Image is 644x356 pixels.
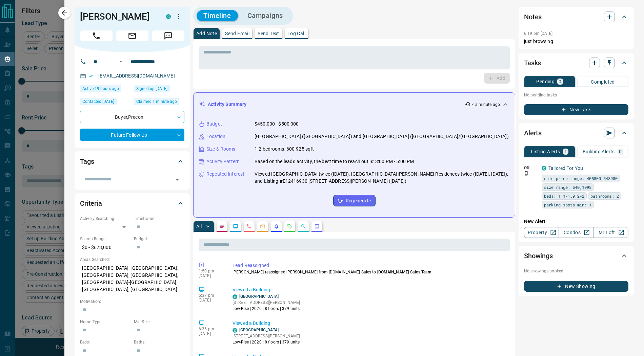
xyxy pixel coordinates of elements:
[134,216,184,222] p: Timeframe:
[152,30,184,41] span: Message
[166,14,171,19] div: condos.ca
[80,98,130,107] div: Tue Feb 28 2023
[80,11,156,22] h1: [PERSON_NAME]
[199,293,222,298] p: 6:37 pm
[241,10,290,21] button: Campaigns
[542,166,546,171] div: condos.ca
[80,195,184,212] div: Criteria
[314,224,320,229] svg: Agent Actions
[274,224,279,229] svg: Listing Alerts
[524,250,553,261] h2: Showings
[590,193,619,199] span: bathrooms: 2
[225,31,249,36] p: Send Email
[258,31,279,36] p: Send Text
[524,281,628,292] button: New Showing
[255,133,509,140] p: [GEOGRAPHIC_DATA] ([GEOGRAPHIC_DATA]) and [GEOGRAPHIC_DATA] ([GEOGRAPHIC_DATA]/[GEOGRAPHIC_DATA])
[117,58,125,66] button: Open
[233,320,507,327] p: Viewed a Building
[206,146,236,153] p: Size & Rooms
[544,184,591,191] span: size range: 540,1098
[524,227,559,238] a: Property
[524,171,529,176] svg: Push Notification Only
[255,158,414,165] p: Based on the lead's activity, the best time to reach out is: 3:00 PM - 5:00 PM
[80,216,130,222] p: Actively Searching:
[199,331,222,336] p: [DATE]
[134,85,184,94] div: Thu Jul 16 2020
[196,31,217,36] p: Add Note
[80,236,130,242] p: Search Range:
[233,294,237,299] div: condos.ca
[239,294,279,299] a: [GEOGRAPHIC_DATA]
[472,102,500,108] p: < a minute ago
[548,165,583,171] a: Tailored For You
[524,125,628,141] div: Alerts
[233,306,300,312] p: Low-Rise | 2020 | 8 floors | 379 units
[134,319,184,325] p: Min Size:
[197,10,238,21] button: Timeline
[196,224,202,229] p: All
[233,269,507,275] p: [PERSON_NAME] reassigned [PERSON_NAME] from [DOMAIN_NAME] Sales to
[80,85,130,94] div: Mon Oct 13 2025
[524,165,538,171] p: Off
[98,73,175,79] a: [EMAIL_ADDRESS][DOMAIN_NAME]
[255,120,299,128] p: $450,000 - $500,000
[89,74,94,79] svg: Email Verified
[134,339,184,345] p: Baths:
[134,98,184,107] div: Tue Oct 14 2025
[80,298,184,305] p: Motivation:
[544,193,584,199] span: beds: 1.1-1.9,2-2
[80,30,113,41] span: Call
[377,270,431,274] span: [DOMAIN_NAME] Sales Team
[564,149,567,154] p: 1
[233,262,507,269] p: Lead Reassigned
[136,98,177,105] span: Claimed 1 minute ago
[199,98,509,111] div: Activity Summary< a minute ago
[524,128,542,138] h2: Alerts
[524,218,628,225] p: New Alert:
[559,79,561,84] p: 0
[536,79,555,84] p: Pending
[136,85,167,92] span: Signed up [DATE]
[524,90,628,100] p: No pending tasks
[239,328,279,332] a: [GEOGRAPHIC_DATA]
[199,327,222,331] p: 6:36 pm
[80,339,130,345] p: Beds:
[524,104,628,115] button: New Task
[524,31,553,36] p: 6:19 pm [DATE]
[591,80,615,84] p: Completed
[531,149,560,154] p: Listing Alerts
[80,156,94,167] h2: Tags
[233,333,300,339] p: [STREET_ADDRESS][PERSON_NAME]
[524,38,628,45] p: just browsing
[199,298,222,303] p: [DATE]
[206,171,244,178] p: Repeated Interest
[233,286,507,293] p: Viewed a Building
[544,175,618,182] span: sale price range: 405000,548900
[80,198,102,209] h2: Criteria
[134,236,184,242] p: Budget:
[233,339,300,345] p: Low-Rise | 2020 | 8 floors | 379 units
[524,268,628,274] p: No showings booked
[82,98,114,105] span: Contacted [DATE]
[80,129,184,141] div: Future Follow Up
[260,224,265,229] svg: Emails
[208,101,246,108] p: Activity Summary
[593,227,628,238] a: Mr.Loft
[255,146,314,153] p: 1-2 bedrooms, 600-925 sqft
[199,273,222,278] p: [DATE]
[116,30,148,41] span: Email
[80,111,184,123] div: Buyer , Precon
[206,158,240,165] p: Activity Pattern
[173,175,182,184] button: Open
[287,224,293,229] svg: Requests
[80,242,130,253] p: $0 - $673,000
[80,263,184,295] p: [GEOGRAPHIC_DATA], [GEOGRAPHIC_DATA], [GEOGRAPHIC_DATA], [GEOGRAPHIC_DATA], [GEOGRAPHIC_DATA]-[GE...
[233,224,238,229] svg: Lead Browsing Activity
[333,195,376,206] button: Regenerate
[80,319,130,325] p: Home Type:
[524,9,628,25] div: Notes
[301,224,306,229] svg: Opportunities
[544,201,591,208] span: parking spots min: 1
[619,149,622,154] p: 0
[233,299,300,306] p: [STREET_ADDRESS][PERSON_NAME]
